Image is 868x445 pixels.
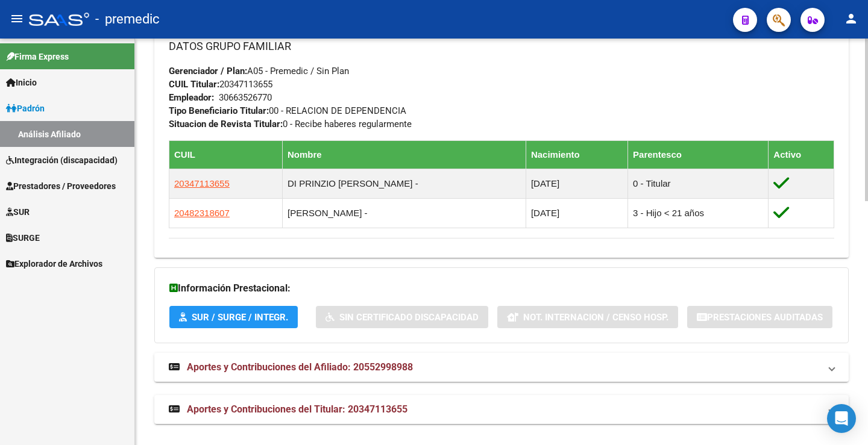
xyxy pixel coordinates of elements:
[169,306,298,328] button: SUR / SURGE / INTEGR.
[628,198,769,228] td: 3 - Hijo < 21 años
[169,66,349,76] span: A05 - Premedic / Sin Plan
[6,231,40,244] span: SURGE
[174,208,230,218] span: 20482318607
[282,169,526,198] td: DI PRINZIO [PERSON_NAME] -
[169,92,214,103] strong: Empleador:
[6,205,30,219] span: SUR
[282,198,526,228] td: [PERSON_NAME] -
[339,312,479,323] span: Sin Certificado Discapacidad
[154,395,849,424] mat-expansion-panel-header: Aportes y Contribuciones del Titular: 20347113655
[526,169,627,198] td: [DATE]
[6,76,37,89] span: Inicio
[6,102,45,115] span: Padrón
[6,50,69,63] span: Firma Express
[707,312,823,323] span: Prestaciones Auditadas
[169,105,269,116] strong: Tipo Beneficiario Titular:
[169,38,834,55] h3: DATOS GRUPO FAMILIAR
[6,154,118,167] span: Integración (discapacidad)
[169,79,272,90] span: 20347113655
[526,140,627,169] th: Nacimiento
[628,140,769,169] th: Parentesco
[187,361,413,373] span: Aportes y Contribuciones del Afiliado: 20552998988
[497,306,678,328] button: Not. Internacion / Censo Hosp.
[95,6,160,33] span: - premedic
[192,312,288,323] span: SUR / SURGE / INTEGR.
[523,312,668,323] span: Not. Internacion / Censo Hosp.
[6,257,102,270] span: Explorador de Archivos
[169,119,283,129] strong: Situacion de Revista Titular:
[687,306,832,328] button: Prestaciones Auditadas
[187,403,407,415] span: Aportes y Contribuciones del Titular: 20347113655
[169,66,247,76] strong: Gerenciador / Plan:
[6,179,116,193] span: Prestadores / Proveedores
[827,404,856,433] div: Open Intercom Messenger
[154,353,849,382] mat-expansion-panel-header: Aportes y Contribuciones del Afiliado: 20552998988
[219,91,272,104] div: 30663526770
[169,280,834,297] h3: Información Prestacional:
[169,140,283,169] th: CUIL
[282,140,526,169] th: Nombre
[628,169,769,198] td: 0 - Titular
[174,178,230,188] span: 20347113655
[169,79,219,90] strong: CUIL Titular:
[10,11,24,26] mat-icon: menu
[316,306,488,328] button: Sin Certificado Discapacidad
[169,105,406,116] span: 00 - RELACION DE DEPENDENCIA
[526,198,627,228] td: [DATE]
[769,140,834,169] th: Activo
[169,119,412,129] span: 0 - Recibe haberes regularmente
[844,11,858,26] mat-icon: person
